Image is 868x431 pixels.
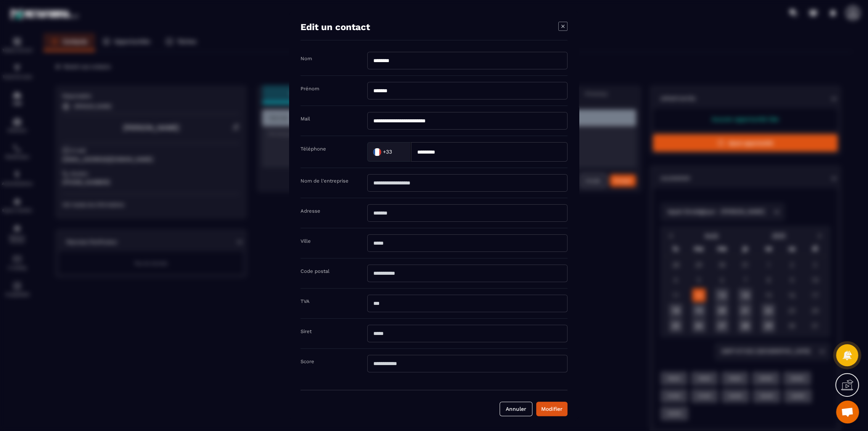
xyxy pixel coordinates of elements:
[383,148,392,155] span: +33
[301,328,312,334] label: Siret
[301,268,330,274] label: Code postal
[500,402,532,416] button: Annuler
[301,298,310,304] label: TVA
[367,142,411,162] div: Search for option
[836,401,859,423] a: Mở cuộc trò chuyện
[394,146,403,157] input: Search for option
[301,86,319,91] label: Prénom
[301,56,312,61] label: Nom
[301,359,314,364] label: Score
[301,238,311,244] label: Ville
[301,22,370,32] h4: Edit un contact
[301,178,349,184] label: Nom de l'entreprise
[536,402,567,416] button: Modifier
[301,146,326,152] label: Téléphone
[370,144,385,159] img: Country Flag
[301,116,310,122] label: Mail
[301,208,320,214] label: Adresse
